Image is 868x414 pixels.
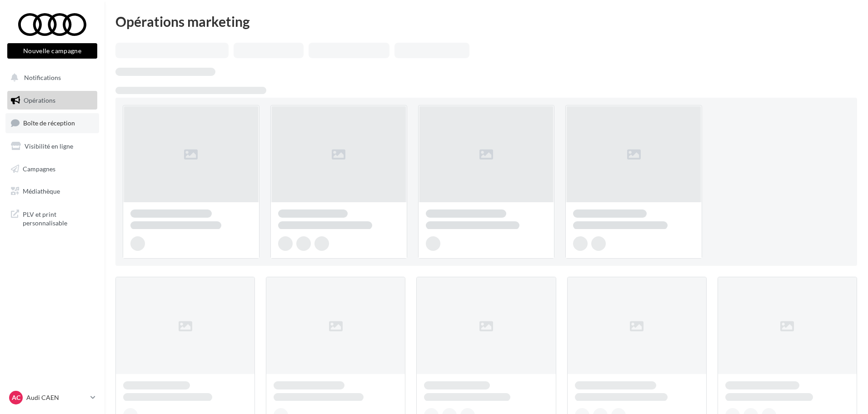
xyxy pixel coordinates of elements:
button: Nouvelle campagne [7,43,97,59]
span: Visibilité en ligne [25,142,73,150]
a: Campagnes [5,160,99,179]
span: Médiathèque [23,187,60,195]
span: PLV et print personnalisable [23,208,94,228]
span: Notifications [24,74,61,81]
span: Opérations [24,96,55,104]
span: Campagnes [23,165,55,172]
a: Boîte de réception [5,113,99,133]
a: Médiathèque [5,182,99,201]
a: PLV et print personnalisable [5,205,99,231]
a: AC Audi CAEN [7,389,97,406]
a: Visibilité en ligne [5,137,99,156]
a: Opérations [5,91,99,110]
div: Opérations marketing [115,15,857,28]
span: Boîte de réception [23,119,75,127]
span: AC [12,393,20,402]
p: Audi CAEN [26,393,87,402]
button: Notifications [5,68,95,87]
